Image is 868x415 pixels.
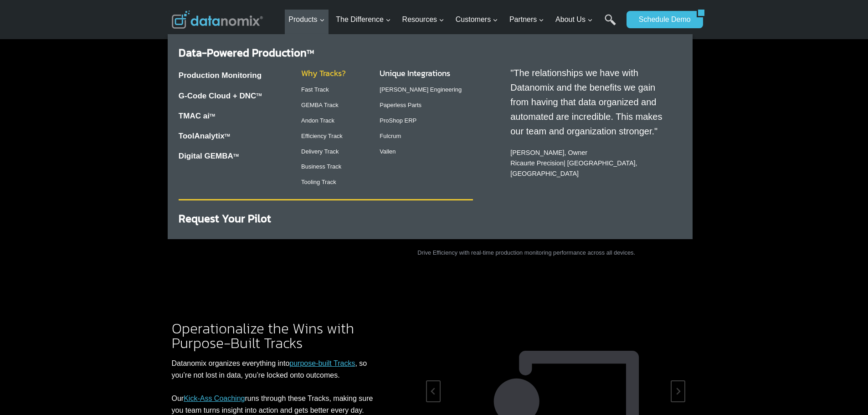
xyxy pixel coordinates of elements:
a: Data-Powered ProductionTM [179,45,314,61]
a: ProShop ERP [380,117,416,124]
a: Efficiency Track [301,133,343,139]
a: Andon Track [301,117,334,124]
a: Tooling Track [301,179,336,185]
sup: TM [307,48,314,56]
span: The Difference [336,14,391,26]
nav: Primary Navigation [285,5,622,35]
iframe: Chat Widget [822,371,868,415]
a: Paperless Parts [380,102,421,108]
a: Ricaurte Precision [510,159,564,167]
a: purpose-built Tracks [289,359,355,367]
a: Request Your Pilot [179,210,271,226]
a: Fulcrum [380,133,401,139]
img: Datanomix [172,10,263,29]
p: "The relationships we have with Datanomix and the benefits we gain from having that data organize... [510,66,673,138]
sup: TM [256,92,262,97]
a: Vallen [380,148,395,155]
a: TMAC aiTM [179,112,215,120]
p: [PERSON_NAME], Owner | [GEOGRAPHIC_DATA], [GEOGRAPHIC_DATA] [510,148,673,179]
button: Next slide [671,380,685,402]
a: [PERSON_NAME] Engineering [380,86,462,93]
a: Production Monitoring [179,71,262,80]
span: Resources [402,14,444,26]
a: Digital GEMBATM [179,152,239,160]
button: Go to last slide [426,380,441,402]
a: ToolAnalytix [179,132,225,140]
a: GEMBA Track [301,102,339,108]
span: Partners [509,14,544,26]
a: Fast Track [301,86,329,93]
a: Schedule Demo [627,11,697,28]
a: Business Track [301,163,341,170]
h3: Unique Integrations [380,67,473,79]
span: About Us [555,14,593,26]
sup: TM [233,153,239,158]
a: Why Tracks? [301,67,346,79]
span: Customers [456,14,498,26]
a: G-Code Cloud + DNCTM [179,92,262,100]
span: Products [288,14,324,26]
a: Delivery Track [301,148,339,155]
sup: TM [210,113,215,118]
h2: Operationalize the Wins with Purpose-Built Tracks [172,321,390,350]
figcaption: Drive Efficiency with real-time production monitoring performance across all devices. [356,239,697,258]
a: Search [605,14,616,35]
a: TM [225,133,230,138]
a: Kick-Ass Coaching [184,395,245,402]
